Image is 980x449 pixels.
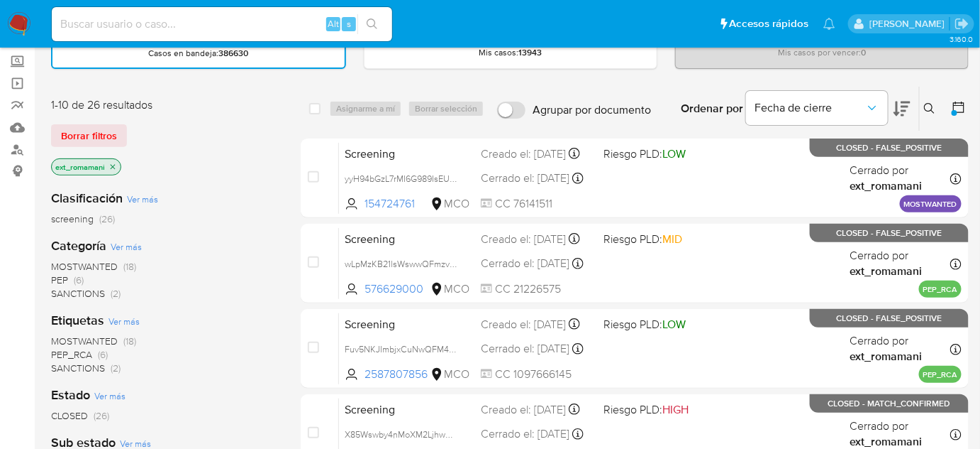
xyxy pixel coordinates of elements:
input: Buscar usuario o caso... [52,15,392,33]
span: s [347,17,351,31]
a: Notificaciones [823,18,835,30]
span: Alt [328,17,339,31]
p: ext_romamani@mercadolibre.com [869,17,950,31]
span: Accesos rápidos [730,16,809,31]
span: 3.160.0 [950,33,973,45]
button: search-icon [357,14,386,34]
a: Salir [954,16,969,31]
